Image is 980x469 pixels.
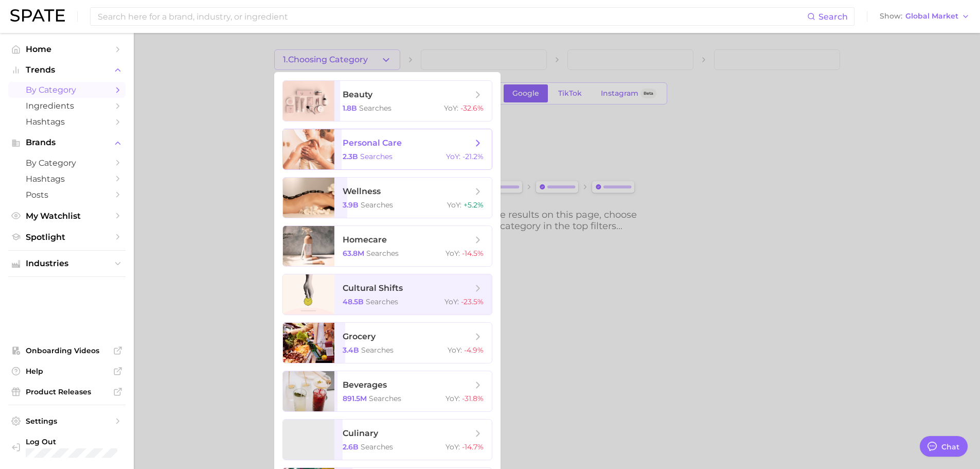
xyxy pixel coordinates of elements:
[462,442,484,451] span: -14.7%
[8,187,126,203] a: Posts
[343,332,376,341] span: grocery
[343,103,357,113] span: 1.8b
[26,259,108,268] span: Industries
[447,200,461,210] span: YoY :
[26,437,117,446] span: Log Out
[446,152,460,161] span: YoY :
[26,416,108,426] span: Settings
[461,297,484,306] span: -23.5%
[26,117,108,127] span: Hashtags
[359,103,391,113] span: searches
[343,249,364,258] span: 63.8m
[8,208,126,224] a: My Watchlist
[343,152,358,161] span: 2.3b
[448,345,462,355] span: YoY :
[462,249,484,258] span: -14.5%
[26,174,108,184] span: Hashtags
[446,394,460,403] span: YoY :
[26,138,108,147] span: Brands
[464,200,484,210] span: +5.2%
[8,384,126,399] a: Product Releases
[8,434,126,461] a: Log out. Currently logged in with e-mail marwat@spate.nyc.
[26,232,108,242] span: Spotlight
[26,211,108,221] span: My Watchlist
[818,12,848,22] span: Search
[343,345,359,355] span: 3.4b
[8,256,126,271] button: Industries
[8,114,126,130] a: Hashtags
[905,13,958,19] span: Global Market
[462,152,484,161] span: -21.2%
[97,8,807,25] input: Search here for a brand, industry, or ingredient
[343,297,364,306] span: 48.5b
[369,394,401,403] span: searches
[343,380,387,390] span: beverages
[343,428,378,438] span: culinary
[446,249,460,258] span: YoY :
[343,283,403,293] span: cultural shifts
[26,44,108,54] span: Home
[464,345,484,355] span: -4.9%
[8,413,126,429] a: Settings
[343,442,359,451] span: 2.6b
[343,90,372,99] span: beauty
[26,190,108,200] span: Posts
[8,135,126,150] button: Brands
[446,442,460,451] span: YoY :
[26,65,108,75] span: Trends
[460,103,484,113] span: -32.6%
[880,13,902,19] span: Show
[8,155,126,171] a: by Category
[444,297,459,306] span: YoY :
[361,345,394,355] span: searches
[10,9,65,22] img: SPATE
[343,138,402,148] span: personal care
[343,394,367,403] span: 891.5m
[366,249,399,258] span: searches
[444,103,458,113] span: YoY :
[343,235,387,245] span: homecare
[343,186,381,196] span: wellness
[361,442,393,451] span: searches
[343,200,359,210] span: 3.9b
[26,367,108,376] span: Help
[26,387,108,396] span: Product Releases
[462,394,484,403] span: -31.8%
[8,171,126,187] a: Hashtags
[360,152,393,161] span: searches
[26,346,108,355] span: Onboarding Videos
[8,229,126,245] a: Spotlight
[8,98,126,114] a: Ingredients
[877,10,972,23] button: ShowGlobal Market
[26,158,108,168] span: by Category
[8,41,126,57] a: Home
[8,62,126,78] button: Trends
[8,363,126,379] a: Help
[8,82,126,98] a: by Category
[366,297,398,306] span: searches
[26,85,108,95] span: by Category
[26,101,108,111] span: Ingredients
[8,343,126,358] a: Onboarding Videos
[361,200,393,210] span: searches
